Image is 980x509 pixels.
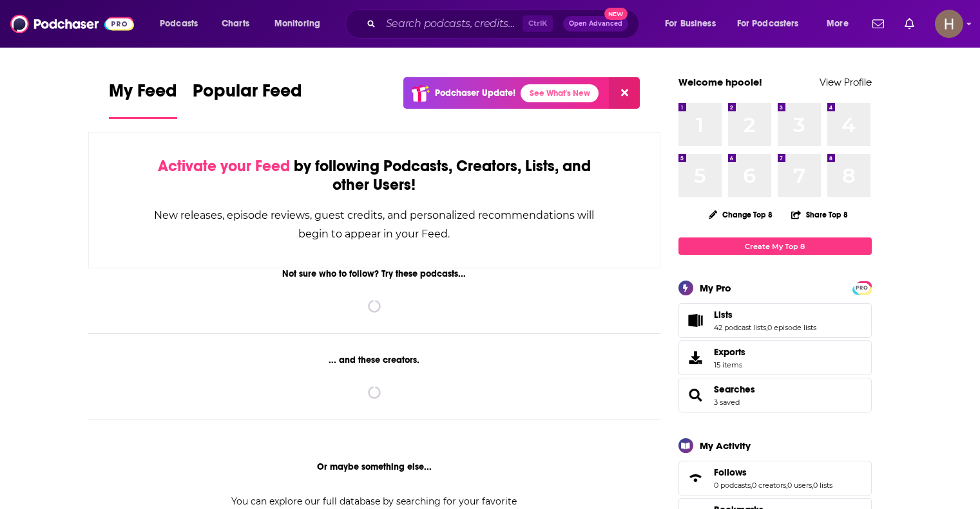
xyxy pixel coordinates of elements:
div: Search podcasts, credits, & more... [358,9,651,39]
span: Open Advanced [569,21,622,27]
a: Charts [213,14,257,34]
span: Lists [714,309,733,320]
span: 15 items [714,360,745,369]
a: View Profile [820,76,872,88]
button: Share Top 8 [791,202,849,227]
a: PRO [854,282,870,292]
button: Change Top 8 [701,207,781,223]
a: Create My Top 8 [678,237,872,255]
span: Logged in as hpoole [935,10,963,38]
span: Monitoring [274,15,320,33]
button: open menu [818,14,865,34]
button: open menu [265,14,337,34]
a: 0 episode lists [767,323,816,332]
span: , [766,323,767,332]
span: , [812,481,813,490]
img: Podchaser - Follow, Share and Rate Podcasts [10,12,134,36]
span: New [604,8,628,20]
div: My Activity [700,440,751,452]
input: Search podcasts, credits, & more... [381,14,523,34]
a: My Feed [109,80,177,119]
p: Podchaser Update! [435,88,515,98]
span: Ctrl K [523,15,553,32]
span: Lists [678,303,872,338]
a: Follows [714,467,832,478]
span: Searches [678,378,872,412]
a: Show notifications dropdown [867,13,889,35]
span: Popular Feed [193,80,302,109]
a: 0 podcasts [714,481,751,490]
span: My Feed [109,80,177,109]
button: open menu [151,14,215,34]
a: Show notifications dropdown [899,13,919,35]
a: 0 creators [752,481,786,490]
button: open menu [729,14,818,34]
img: User Profile [935,10,963,38]
span: Podcasts [160,15,198,33]
a: See What's New [521,84,599,102]
a: Exports [678,340,872,375]
a: 0 users [787,481,812,490]
span: For Podcasters [737,15,799,33]
span: Charts [222,15,249,33]
span: For Business [665,15,716,33]
span: PRO [854,283,870,293]
span: Follows [714,467,747,478]
span: , [751,481,752,490]
div: New releases, episode reviews, guest credits, and personalized recommendations will begin to appe... [153,206,596,243]
a: Lists [714,309,816,320]
a: 42 podcast lists [714,323,766,332]
button: Open AdvancedNew [563,16,628,32]
a: Welcome hpoole! [678,76,762,88]
span: Exports [714,346,745,358]
div: by following Podcasts, Creators, Lists, and other Users! [153,157,596,194]
button: Show profile menu [935,10,963,38]
a: 3 saved [714,398,740,407]
div: Or maybe something else... [88,461,661,472]
a: Searches [683,386,709,404]
span: Activate your Feed [158,156,290,176]
button: open menu [656,14,732,34]
span: , [786,481,787,490]
a: Searches [714,384,755,395]
div: ... and these creators. [88,355,661,366]
a: 0 lists [813,481,832,490]
span: More [827,15,849,33]
div: My Pro [700,282,731,294]
span: Exports [683,349,709,367]
a: Follows [683,469,709,487]
a: Lists [683,311,709,329]
span: Follows [678,461,872,495]
div: Not sure who to follow? Try these podcasts... [88,268,661,279]
a: Popular Feed [193,80,302,119]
